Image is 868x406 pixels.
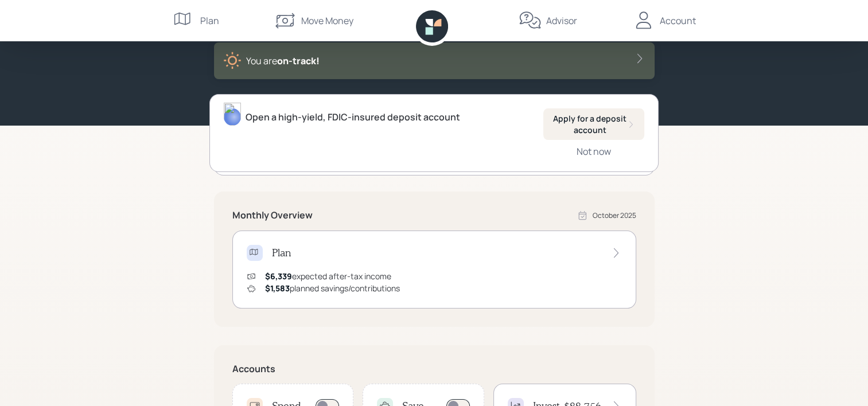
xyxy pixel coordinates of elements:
[593,210,636,221] div: October 2025
[552,113,635,135] div: Apply for a deposit account
[224,103,241,126] img: michael-russo-headshot.png
[246,54,320,68] div: You are
[543,108,644,140] button: Apply for a deposit account
[577,145,611,158] div: Not now
[200,14,219,28] div: Plan
[301,14,353,28] div: Move Money
[660,14,696,28] div: Account
[265,283,290,294] span: $1,583
[546,14,577,28] div: Advisor
[246,110,460,124] div: Open a high-yield, FDIC-insured deposit account
[232,364,636,374] h5: Accounts
[265,270,391,282] div: expected after-tax income
[265,271,292,282] span: $6,339
[277,54,320,67] span: on‑track!
[223,52,242,70] img: sunny-XHVQM73Q.digested.png
[272,247,291,259] h4: Plan
[232,210,313,221] h5: Monthly Overview
[265,282,400,294] div: planned savings/contributions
